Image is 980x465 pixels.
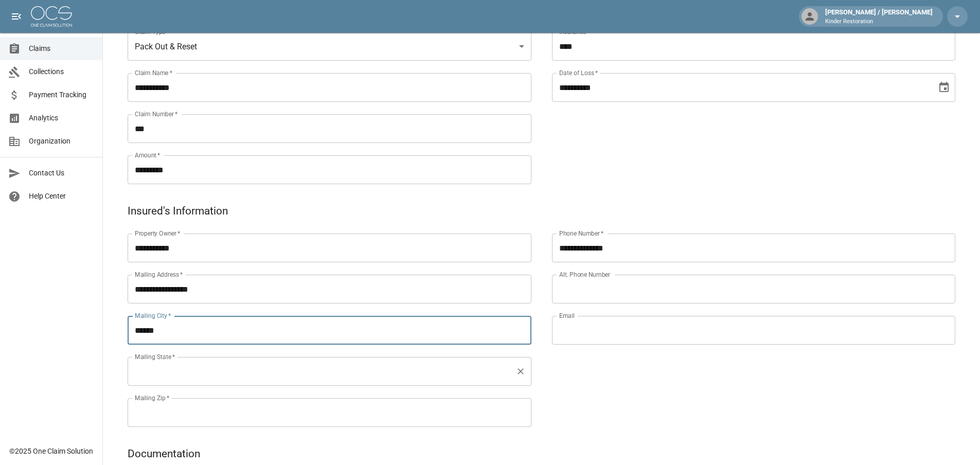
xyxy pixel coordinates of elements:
[135,68,172,77] label: Claim Name
[6,6,27,27] button: open drawer
[825,17,933,26] p: Kinder Restoration
[135,270,183,279] label: Mailing Address
[29,90,94,100] span: Payment Tracking
[135,151,161,159] label: Amount
[135,352,175,361] label: Mailing State
[9,446,93,456] div: © 2025 One Claim Solution
[135,311,171,320] label: Mailing City
[29,191,94,202] span: Help Center
[31,6,72,27] img: ocs-logo-white-transparent.png
[135,394,170,402] label: Mailing Zip
[559,229,603,238] label: Phone Number
[559,270,610,279] label: Alt. Phone Number
[513,364,528,379] button: Clear
[128,32,531,61] div: Pack Out & Reset
[821,7,937,26] div: [PERSON_NAME] / [PERSON_NAME]
[135,110,177,118] label: Claim Number
[135,229,181,238] label: Property Owner
[934,77,954,98] button: Choose date, selected date is Aug 16, 2025
[559,311,575,320] label: Email
[559,68,598,77] label: Date of Loss
[29,168,94,178] span: Contact Us
[29,113,94,123] span: Analytics
[29,66,94,77] span: Collections
[29,136,94,147] span: Organization
[29,43,94,54] span: Claims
